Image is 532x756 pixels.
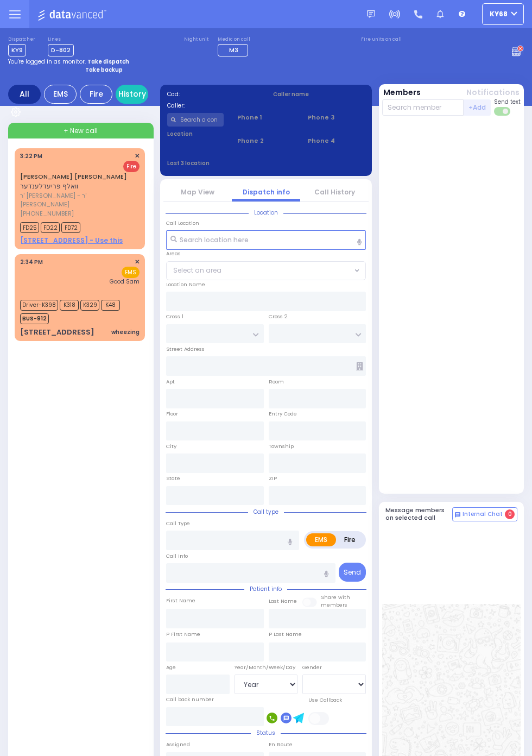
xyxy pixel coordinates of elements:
span: FD72 [61,222,80,233]
label: En Route [269,741,293,748]
label: Call Info [166,552,188,560]
label: Floor [166,410,178,418]
label: Cross 1 [166,313,183,320]
span: BUS-912 [20,313,49,324]
label: Location Name [166,281,205,288]
a: History [116,85,148,104]
div: EMS [44,85,77,104]
div: wheezing [111,328,140,336]
strong: Take dispatch [87,58,129,66]
input: Search member [382,99,464,116]
span: Driver-K398 [20,300,58,311]
span: ר' [PERSON_NAME] - ר' [PERSON_NAME] [20,191,136,209]
label: Entry Code [269,410,297,418]
div: All [8,85,41,104]
img: comment-alt.png [455,512,460,518]
span: + New call [64,126,98,136]
span: Patient info [244,585,287,593]
span: Location [249,209,283,217]
input: Search location here [166,230,366,250]
span: D-802 [48,44,74,56]
span: KY9 [8,44,26,56]
label: Dispatcher [8,36,35,43]
span: Fire [123,161,140,172]
label: Last 3 location [167,159,267,167]
label: Caller name [273,90,365,98]
label: Areas [166,250,181,257]
span: Phone 3 [308,113,365,122]
span: [PHONE_NUMBER] [20,209,74,218]
label: P First Name [166,631,200,638]
span: M3 [229,46,238,54]
label: ZIP [269,475,277,482]
label: Cad: [167,90,259,98]
span: 3:22 PM [20,152,42,160]
label: Age [166,664,176,671]
span: Select an area [173,266,221,275]
label: EMS [306,533,336,546]
span: Phone 1 [237,113,294,122]
span: ✕ [135,152,140,161]
label: Apt [166,378,175,386]
a: Dispatch info [243,187,290,197]
a: Map View [181,187,214,197]
div: Fire [80,85,112,104]
label: Cross 2 [269,313,288,320]
img: Logo [37,8,110,21]
span: Internal Chat [463,511,503,518]
label: Medic on call [218,36,251,43]
label: Call Location [166,219,199,227]
u: [STREET_ADDRESS] - Use this [20,236,123,245]
span: K318 [60,300,79,311]
label: Street Address [166,345,205,353]
span: EMS [122,267,140,278]
label: State [166,475,180,482]
label: Fire [335,533,364,546]
span: K329 [80,300,99,311]
span: 2:34 PM [20,258,43,266]
img: message.svg [367,10,375,18]
small: Share with [321,594,350,601]
span: FD22 [41,222,60,233]
label: Fire units on call [361,36,402,43]
label: Caller: [167,102,259,110]
label: Last Name [269,597,297,605]
button: Send [339,563,366,582]
label: Township [269,443,294,450]
label: Assigned [166,741,190,748]
strong: Take backup [85,66,123,74]
span: Phone 2 [237,136,294,146]
span: וואלף פריעדלענדער [20,181,78,191]
button: Internal Chat 0 [452,507,517,521]
button: Members [383,87,421,98]
span: Call type [248,508,284,516]
span: Phone 4 [308,136,365,146]
div: [STREET_ADDRESS] [20,327,94,338]
span: ✕ [135,257,140,267]
span: FD25 [20,222,39,233]
label: City [166,443,176,450]
span: members [321,601,347,608]
label: P Last Name [269,631,302,638]
a: Call History [314,187,355,197]
label: Night unit [184,36,208,43]
label: Call back number [166,696,214,703]
label: Use Callback [308,696,342,704]
label: Location [167,130,224,138]
button: Notifications [466,87,520,98]
span: You're logged in as monitor. [8,58,86,66]
a: [PERSON_NAME] [PERSON_NAME] [20,172,127,181]
button: ky68 [482,3,524,25]
label: Gender [302,664,322,671]
label: Call Type [166,520,190,527]
span: Send text [494,98,521,106]
label: Lines [48,36,74,43]
span: ky68 [490,9,508,19]
span: Other building occupants [356,362,363,370]
input: Search a contact [167,113,224,127]
div: Year/Month/Week/Day [235,664,298,671]
h5: Message members on selected call [385,507,453,521]
span: Good Sam [110,278,140,286]
label: Turn off text [494,106,511,117]
label: First Name [166,597,195,604]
